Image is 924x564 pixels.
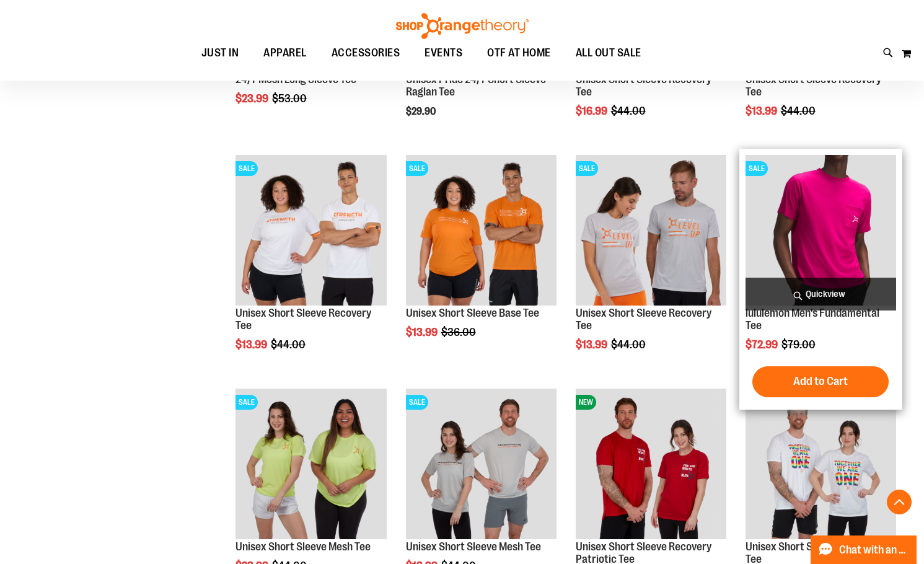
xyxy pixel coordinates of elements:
[406,161,428,176] span: SALE
[746,389,896,541] a: Product image for Unisex Short Sleeve Recovery TeeSALE
[839,544,909,556] span: Chat with an Expert
[425,39,462,67] span: EVENTS
[406,326,439,338] span: $13.99
[229,149,392,382] div: product
[746,389,896,539] img: Product image for Unisex Short Sleeve Recovery Tee
[611,105,648,117] span: $44.00
[406,106,438,117] span: $29.90
[400,149,563,370] div: product
[611,338,648,351] span: $44.00
[406,155,557,307] a: Product image for Unisex Short Sleeve Base TeeSALE
[746,338,780,351] span: $72.99
[887,490,912,514] button: Back To Top
[272,92,309,105] span: $53.00
[576,155,726,307] a: Product image for Unisex Short Sleeve Recovery TeeSALE
[235,155,386,306] img: Product image for Unisex Short Sleeve Recovery Tee
[746,73,881,98] a: Unisex Short Sleeve Recovery Tee
[576,307,711,332] a: Unisex Short Sleeve Recovery Tee
[235,389,386,541] a: Product image for Unisex Short Sleeve Mesh TeeSALE
[406,389,557,539] img: Product image for Unisex Short Sleeve Mesh Tee
[406,155,557,306] img: Product image for Unisex Short Sleeve Base Tee
[746,278,896,311] a: Quickview
[746,161,768,176] span: SALE
[406,389,557,541] a: Product image for Unisex Short Sleeve Mesh TeeSALE
[406,540,541,553] a: Unisex Short Sleeve Mesh Tee
[746,155,896,306] img: OTF lululemon Mens The Fundamental T Wild Berry
[235,92,270,105] span: $23.99
[406,73,546,98] a: Unisex Pride 24/7 Short Sleeve Raglan Tee
[406,307,539,319] a: Unisex Short Sleeve Base Tee
[752,366,889,397] button: Add to Cart
[235,155,386,307] a: Product image for Unisex Short Sleeve Recovery TeeSALE
[406,395,428,410] span: SALE
[746,105,779,117] span: $13.99
[235,338,269,351] span: $13.99
[235,395,258,410] span: SALE
[570,149,733,382] div: product
[332,39,400,67] span: ACCESSORIES
[487,39,551,67] span: OTF AT HOME
[576,389,726,541] a: Product image for Unisex Short Sleeve Recovery Patriotic TeeNEW
[271,338,307,351] span: $44.00
[811,535,917,564] button: Chat with an Expert
[394,13,530,39] img: Shop Orangetheory
[576,161,598,176] span: SALE
[576,105,609,117] span: $16.99
[441,326,478,338] span: $36.00
[235,307,371,332] a: Unisex Short Sleeve Recovery Tee
[576,39,641,67] span: ALL OUT SALE
[576,73,711,98] a: Unisex Short Sleeve Recovery Tee
[746,307,879,332] a: lululemon Men's Fundamental Tee
[235,540,371,553] a: Unisex Short Sleeve Mesh Tee
[263,39,307,67] span: APPAREL
[746,155,896,307] a: OTF lululemon Mens The Fundamental T Wild BerrySALE
[235,389,386,539] img: Product image for Unisex Short Sleeve Mesh Tee
[576,395,596,410] span: NEW
[793,374,848,388] span: Add to Cart
[781,105,817,117] span: $44.00
[576,155,726,306] img: Product image for Unisex Short Sleeve Recovery Tee
[576,338,609,351] span: $13.99
[235,161,258,176] span: SALE
[576,389,726,539] img: Product image for Unisex Short Sleeve Recovery Patriotic Tee
[201,39,239,67] span: JUST IN
[781,338,817,351] span: $79.00
[739,149,902,410] div: product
